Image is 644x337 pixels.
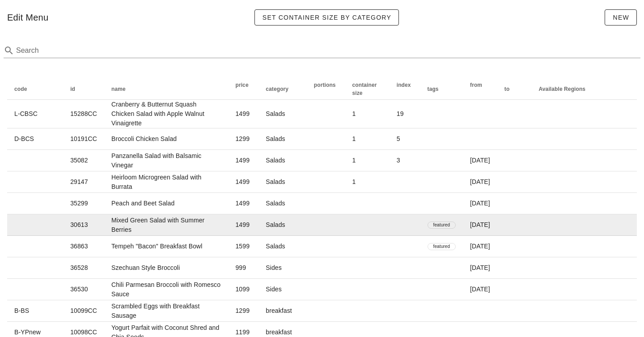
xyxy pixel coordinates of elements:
[390,100,420,128] td: 19
[397,82,411,88] span: index
[463,236,497,257] td: [DATE]
[428,86,439,92] span: tags
[258,257,307,279] td: Sides
[390,128,420,150] td: 5
[612,14,629,21] span: New
[228,257,258,279] td: 999
[266,86,288,92] span: category
[63,257,104,279] td: 36528
[63,171,104,193] td: 29147
[470,82,482,88] span: from
[258,171,307,193] td: Salads
[420,78,463,100] th: tags: Not sorted. Activate to sort ascending.
[228,236,258,257] td: 1599
[63,78,104,100] th: id: Not sorted. Activate to sort ascending.
[258,300,307,322] td: breakfast
[7,100,63,128] td: L-CBSC
[111,86,126,92] span: name
[539,86,586,92] span: Available Regions
[463,214,497,236] td: [DATE]
[70,86,75,92] span: id
[345,100,390,128] td: 1
[262,14,392,21] span: Set Container Size by Category
[345,150,390,171] td: 1
[258,193,307,214] td: Salads
[14,86,27,92] span: code
[504,86,510,92] span: to
[63,150,104,171] td: 35082
[104,279,228,300] td: Chili Parmesan Broccoli with Romesco Sauce
[228,128,258,150] td: 1299
[104,236,228,257] td: Tempeh "Bacon" Breakfast Bowl
[258,279,307,300] td: Sides
[228,78,258,100] th: price: Not sorted. Activate to sort ascending.
[63,193,104,214] td: 35299
[433,243,450,250] span: featured
[345,128,390,150] td: 1
[605,9,637,26] button: New
[63,100,104,128] td: 15288CC
[254,9,399,26] button: Set Container Size by Category
[532,78,637,100] th: Available Regions: Not sorted. Activate to sort ascending.
[258,150,307,171] td: Salads
[63,236,104,257] td: 36863
[63,279,104,300] td: 36530
[497,78,532,100] th: to: Not sorted. Activate to sort ascending.
[104,171,228,193] td: Heirloom Microgreen Salad with Burrata
[258,236,307,257] td: Salads
[104,193,228,214] td: Peach and Beet Salad
[7,128,63,150] td: D-BCS
[258,78,307,100] th: category: Not sorted. Activate to sort ascending.
[228,300,258,322] td: 1299
[314,82,336,88] span: portions
[104,78,228,100] th: name: Not sorted. Activate to sort ascending.
[258,128,307,150] td: Salads
[104,100,228,128] td: Cranberry & Butternut Squash Chicken Salad with Apple Walnut Vinaigrette
[228,150,258,171] td: 1499
[228,100,258,128] td: 1499
[228,193,258,214] td: 1499
[228,214,258,236] td: 1499
[104,150,228,171] td: Panzanella Salad with Balsamic Vinegar
[235,82,248,88] span: price
[345,171,390,193] td: 1
[258,214,307,236] td: Salads
[104,300,228,322] td: Scrambled Eggs with Breakfast Sausage
[104,214,228,236] td: Mixed Green Salad with Summer Berries
[463,150,497,171] td: [DATE]
[463,171,497,193] td: [DATE]
[352,82,377,96] span: container size
[104,257,228,279] td: Szechuan Style Broccoli
[63,300,104,322] td: 10099CC
[463,193,497,214] td: [DATE]
[390,150,420,171] td: 3
[345,78,390,100] th: container size: Not sorted. Activate to sort ascending.
[63,128,104,150] td: 10191CC
[433,222,450,228] span: featured
[390,78,420,100] th: index: Not sorted. Activate to sort ascending.
[228,171,258,193] td: 1499
[7,78,63,100] th: code: Not sorted. Activate to sort ascending.
[104,128,228,150] td: Broccoli Chicken Salad
[463,78,497,100] th: from: Not sorted. Activate to sort ascending.
[63,214,104,236] td: 30613
[463,257,497,279] td: [DATE]
[307,78,345,100] th: portions: Not sorted. Activate to sort ascending.
[228,279,258,300] td: 1099
[7,300,63,322] td: B-BS
[258,100,307,128] td: Salads
[463,279,497,300] td: [DATE]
